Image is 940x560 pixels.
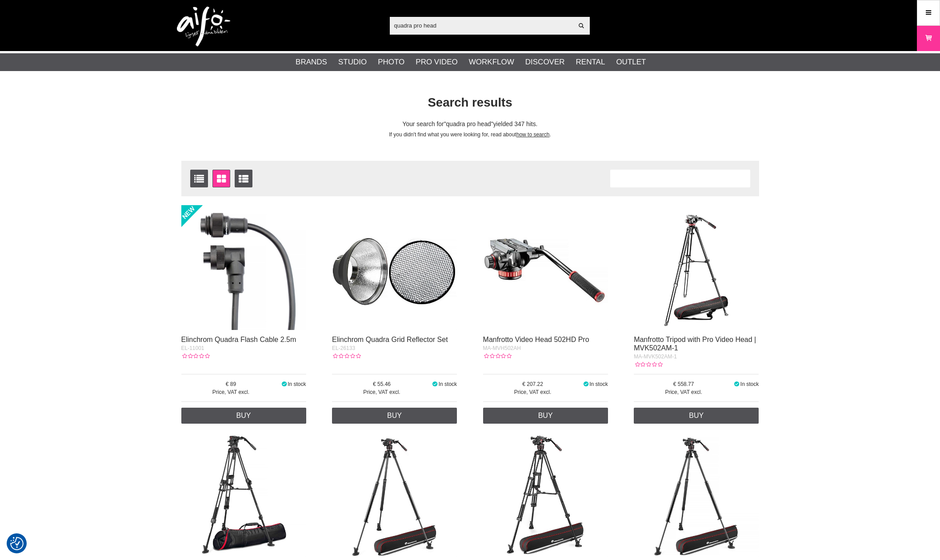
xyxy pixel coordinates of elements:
[634,336,756,352] a: Manfrotto Tripod with Pro Video Head | MVK502AM-1
[175,94,766,111] h1: Search results
[616,56,646,68] a: Outlet
[525,56,565,68] a: Discover
[332,345,355,351] span: EL-26133
[332,433,457,557] img: Manfrotto Tripod with Pro Video Head | MVK608SNGFC
[181,388,281,396] span: Price, VAT excl.
[469,56,514,68] a: Workflow
[332,352,360,360] div: Customer rating: 0
[516,131,550,138] a: how to search
[235,170,252,187] a: Extended list
[740,381,759,387] span: In stock
[589,381,608,387] span: In stock
[389,131,516,138] span: If you didn't find what you were looking for, read about
[583,381,590,387] i: In stock
[634,353,677,360] span: MA-MVK502AM-1
[483,205,608,330] img: Manfrotto Video Head 502HD Pro
[634,433,759,557] img: Manfrotto Tripod with Pro Video Head | MVK612SNGFC
[439,381,457,387] span: In stock
[332,336,448,343] a: Elinchrom Quadra Grid Reflector Set
[483,336,589,343] a: Manfrotto Video Head 502HD Pro
[288,381,306,387] span: In stock
[332,380,432,388] span: 55.46
[634,388,733,396] span: Price, VAT excl.
[483,352,512,360] div: Customer rating: 0
[332,408,457,424] a: Buy
[10,537,24,550] img: Revisit consent button
[181,380,281,388] span: 89
[403,121,538,127] span: Your search for yielded 347 hits.
[332,205,457,330] img: Elinchrom Quadra Grid Reflector Set
[181,408,306,424] a: Buy
[483,345,521,351] span: MA-MVH502AH
[444,121,493,127] span: quadra pro head
[634,205,759,330] img: Manfrotto Tripod with Pro Video Head | MVK502AM-1
[483,388,583,396] span: Price, VAT excl.
[378,56,404,68] a: Photo
[181,352,210,360] div: Customer rating: 0
[483,433,608,557] img: Manfrotto Tripod with Pro Video Head | MVK608TWINMA
[576,56,605,68] a: Rental
[212,170,230,187] a: Window
[733,381,740,387] i: In stock
[416,56,457,68] a: Pro Video
[634,408,759,424] a: Buy
[332,388,432,396] span: Price, VAT excl.
[634,361,662,369] div: Customer rating: 0
[181,345,204,351] span: EL-11001
[280,381,288,387] i: In stock
[181,205,306,330] img: Elinchrom Quadra Flash Cable 2.5m
[190,170,208,187] a: List
[10,536,24,552] button: Consent Preferences
[181,433,306,557] img: Manfrotto Tripod with Pro Video Head | MVK526TWINFA
[181,336,296,343] a: Elinchrom Quadra Flash Cable 2.5m
[432,381,439,387] i: In stock
[549,131,551,138] span: .
[634,380,733,388] span: 558.77
[296,56,327,68] a: Brands
[483,380,583,388] span: 207.22
[390,19,573,32] input: Search products ...
[177,7,230,47] img: logo.png
[338,56,367,68] a: Studio
[483,408,608,424] a: Buy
